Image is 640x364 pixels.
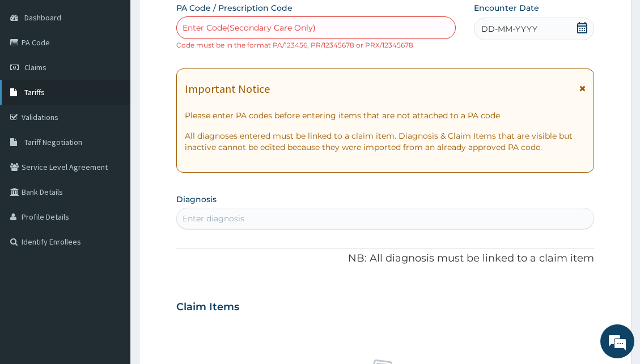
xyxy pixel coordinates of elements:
[6,243,216,283] textarea: Type your message and hit 'Enter'
[186,6,213,33] div: Minimize live chat window
[474,2,539,14] label: Encounter Date
[481,23,537,35] span: DD-MM-YYYY
[24,137,82,147] span: Tariff Negotiation
[66,110,156,224] span: We're online!
[183,213,244,224] div: Enter diagnosis
[185,83,270,95] h1: Important Notice
[24,87,45,97] span: Tariffs
[185,130,586,153] p: All diagnoses entered must be linked to a claim item. Diagnosis & Claim Items that are visible bu...
[183,22,316,33] div: Enter Code(Secondary Care Only)
[176,41,413,49] small: Code must be in the format PA/123456, PR/12345678 or PRX/12345678
[176,251,594,266] p: NB: All diagnosis must be linked to a claim item
[24,12,61,23] span: Dashboard
[185,110,586,121] p: Please enter PA codes before entering items that are not attached to a PA code
[59,63,190,78] div: Chat with us now
[21,57,46,85] img: d_794563401_company_1708531726252_794563401
[176,194,217,205] label: Diagnosis
[176,301,239,314] h3: Claim Items
[24,62,46,72] span: Claims
[176,2,293,14] label: PA Code / Prescription Code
